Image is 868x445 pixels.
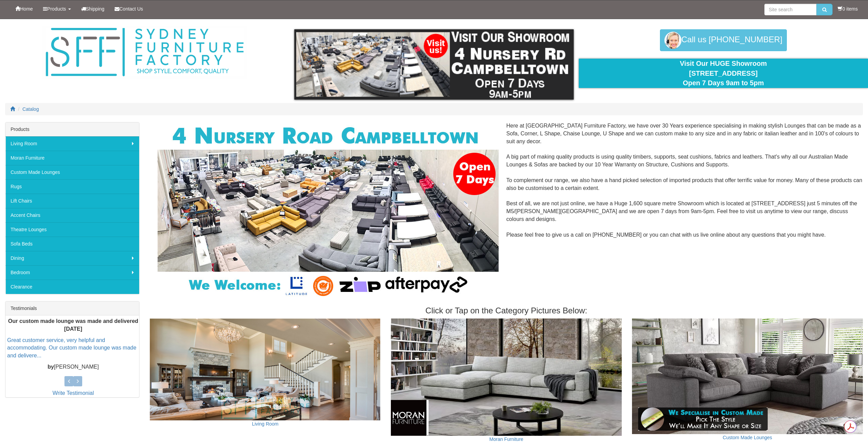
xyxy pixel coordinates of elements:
[5,208,139,222] a: Accent Chairs
[20,6,33,12] span: Home
[42,26,247,79] img: Sydney Furniture Factory
[5,136,139,151] a: Living Room
[7,337,136,359] a: Great customer service, very helpful and accommodating. Our custom made lounge was made and deliv...
[8,318,138,332] b: Our custom made lounge was made and delivered [DATE]
[10,0,38,17] a: Home
[47,364,54,370] b: by
[5,151,139,165] a: Moran Furniture
[391,318,622,436] img: Moran Furniture
[838,5,858,12] li: 0 items
[723,435,772,440] a: Custom Made Lounges
[294,29,573,100] img: showroom.gif
[489,436,524,442] a: Moran Furniture
[150,306,863,315] h3: Click or Tap on the Category Pictures Below:
[5,222,139,237] a: Theatre Lounges
[47,6,66,12] span: Products
[158,122,499,299] img: Corner Modular Lounges
[5,301,139,315] div: Testimonials
[119,6,143,12] span: Contact Us
[5,280,139,294] a: Clearance
[109,0,148,17] a: Contact Us
[5,165,139,179] a: Custom Made Lounges
[150,122,863,247] div: Here at [GEOGRAPHIC_DATA] Furniture Factory, we have over 30 Years experience specialising in mak...
[252,421,279,427] a: Living Room
[632,318,863,434] img: Custom Made Lounges
[764,4,816,15] input: Site search
[7,364,139,371] p: [PERSON_NAME]
[23,106,39,112] a: Catalog
[5,194,139,208] a: Lift Chairs
[86,6,105,12] span: Shipping
[150,318,381,420] img: Living Room
[5,251,139,265] a: Dining
[76,0,110,17] a: Shipping
[5,179,139,194] a: Rugs
[5,265,139,280] a: Bedroom
[5,237,139,251] a: Sofa Beds
[53,390,94,396] a: Write Testimonial
[584,59,863,88] div: Visit Our HUGE Showroom [STREET_ADDRESS] Open 7 Days 9am to 5pm
[5,122,139,136] div: Products
[38,0,76,17] a: Products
